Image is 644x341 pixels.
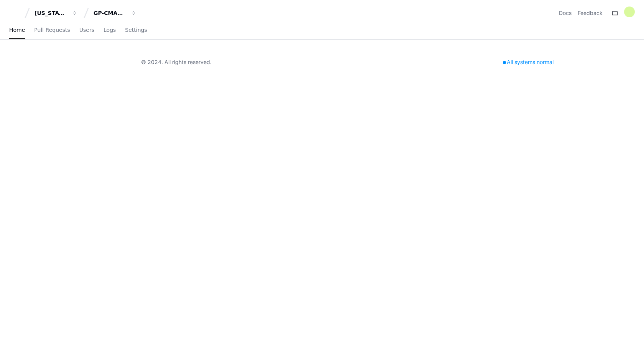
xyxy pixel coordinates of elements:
[125,21,147,39] a: Settings
[103,21,116,39] a: Logs
[79,28,94,32] span: Users
[559,9,572,17] a: Docs
[79,21,94,39] a: Users
[141,58,212,66] div: © 2024. All rights reserved.
[578,9,603,17] button: Feedback
[9,21,25,39] a: Home
[34,9,67,17] div: [US_STATE] Pacific
[90,6,140,20] button: GP-CMAG-MP2
[9,28,25,32] span: Home
[34,21,70,39] a: Pull Requests
[125,28,147,32] span: Settings
[31,6,80,20] button: [US_STATE] Pacific
[103,28,116,32] span: Logs
[34,28,70,32] span: Pull Requests
[498,57,558,68] div: All systems normal
[94,9,127,17] div: GP-CMAG-MP2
